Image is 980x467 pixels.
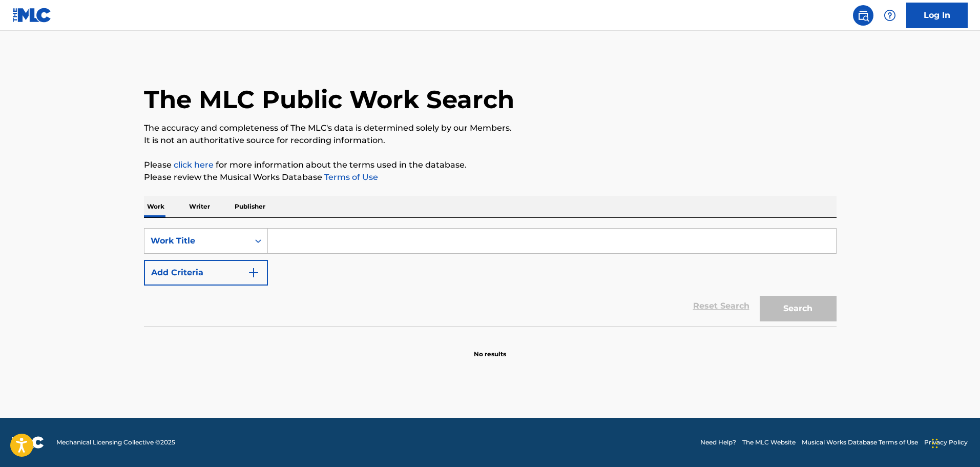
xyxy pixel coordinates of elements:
[884,9,896,22] img: help
[144,260,268,286] button: Add Criteria
[151,235,243,247] div: Work Title
[186,196,213,217] p: Writer
[232,196,268,217] p: Publisher
[144,171,837,184] p: Please review the Musical Works Database
[322,172,378,182] a: Terms of Use
[742,438,796,447] a: The MLC Website
[144,196,168,217] p: Work
[906,3,968,28] a: Log In
[144,122,837,134] p: The accuracy and completeness of The MLC's data is determined solely by our Members.
[700,438,736,447] a: Need Help?
[144,228,837,327] form: Search Form
[474,337,506,359] p: No results
[174,160,214,170] a: click here
[924,438,968,447] a: Privacy Policy
[932,428,938,459] div: Arrastrar
[144,84,514,115] h1: The MLC Public Work Search
[853,5,873,26] a: Public Search
[247,267,260,279] img: 9d2ae6d4665cec9f34b9.svg
[802,438,918,447] a: Musical Works Database Terms of Use
[12,436,44,449] img: logo
[929,418,980,467] iframe: Chat Widget
[144,159,837,171] p: Please for more information about the terms used in the database.
[56,438,175,447] span: Mechanical Licensing Collective © 2025
[12,8,52,23] img: MLC Logo
[857,9,869,22] img: search
[880,5,900,26] div: Help
[929,418,980,467] div: Widget de chat
[144,134,837,147] p: It is not an authoritative source for recording information.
